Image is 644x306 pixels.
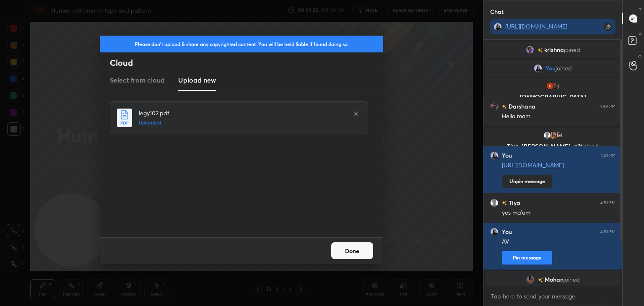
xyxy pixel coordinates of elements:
[600,153,615,158] div: 4:51 PM
[178,75,216,85] h3: Upload new
[502,112,615,121] div: Hello mam
[100,36,383,52] div: Please don't upload & share any copyrighted content. You will be held liable if found doing so.
[483,0,510,23] p: Chat
[555,131,563,140] img: 2e05e89bb6e74490954acd614d1afc26.jpg
[543,131,551,140] img: default.png
[534,64,542,73] img: 12c0065bdc9e4e9c8598715cd3f101f2.png
[526,275,535,284] img: 6b0fccd259fa47c383fc0b844a333e12.jpg
[502,201,507,205] img: no-rating-badge.077c3623.svg
[493,23,502,31] img: 12c0065bdc9e4e9c8598715cd3f101f2.png
[491,93,615,107] p: [DEMOGRAPHIC_DATA][PERSON_NAME]
[564,47,580,53] span: joined
[490,199,499,207] img: default.png
[552,82,560,90] img: 5296f85a136b4b728847e3dc541588be.jpg
[502,175,552,188] button: Unpin message
[600,104,615,109] div: 4:49 PM
[549,131,557,140] img: 01d58a34e1d04059a3807cb2dfaefdc8.jpg
[110,57,383,68] h2: Cloud
[507,198,520,207] h6: Tiya
[545,276,563,283] span: Mohan
[502,228,512,236] h6: You
[600,229,615,234] div: 4:51 PM
[331,242,373,259] button: Done
[490,228,499,236] img: 12c0065bdc9e4e9c8598715cd3f101f2.png
[502,161,564,169] a: [URL][DOMAIN_NAME]
[507,102,535,111] h6: Darshana
[139,119,344,127] h5: Uploaded
[600,200,615,205] div: 4:51 PM
[490,102,499,111] img: 5296f85a136b4b728847e3dc541588be.jpg
[638,54,641,60] p: G
[546,82,554,90] img: 3
[545,65,556,72] span: You
[538,278,543,283] img: no-rating-badge.077c3623.svg
[556,65,572,72] span: joined
[544,47,564,53] span: krishna
[490,151,499,160] img: 12c0065bdc9e4e9c8598715cd3f101f2.png
[538,48,543,53] img: no-rating-badge.077c3623.svg
[526,46,534,54] img: 8227ffe2d7884c59a89bfcf295cdbc01.jpg
[502,209,615,217] div: yes ma'am
[502,152,512,159] h6: You
[502,251,552,265] button: Pin message
[502,238,615,246] div: AV
[563,276,580,283] span: joined
[139,109,344,117] h4: legy102.pdf
[491,143,615,150] p: Tiya, [PERSON_NAME], ajit
[582,142,599,150] span: joined
[639,30,641,36] p: D
[505,22,567,30] a: [URL][DOMAIN_NAME]
[639,7,641,13] p: T
[502,104,507,109] img: no-rating-badge.077c3623.svg
[483,40,622,286] div: grid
